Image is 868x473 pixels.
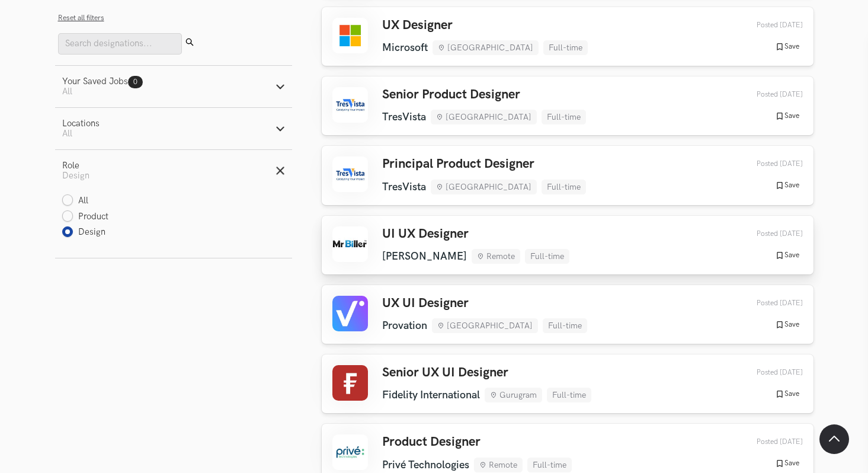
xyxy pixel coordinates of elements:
[382,87,586,103] h3: Senior Product Designer
[542,180,586,194] li: Full-time
[58,14,104,23] button: Reset all filters
[62,87,72,97] span: All
[771,389,803,400] button: Save
[62,226,106,239] label: Design
[382,226,569,242] h3: UI UX Designer
[382,319,427,332] li: Provation
[729,229,803,238] div: 10th Oct
[433,40,539,55] li: [GEOGRAPHIC_DATA]
[55,66,292,107] button: Your Saved Jobs0 All
[729,437,803,446] div: 06th Oct
[729,90,803,99] div: 10th Oct
[771,111,803,122] button: Save
[382,459,469,471] li: Privé Technologies
[432,318,538,333] li: [GEOGRAPHIC_DATA]
[382,41,428,54] li: Microsoft
[322,285,813,344] a: UX UI Designer Provation [GEOGRAPHIC_DATA] Full-time Posted [DATE] Save
[62,171,89,181] span: Design
[58,33,182,55] input: Search
[62,211,109,223] label: Product
[547,388,591,402] li: Full-time
[729,21,803,30] div: 11th Oct
[322,146,813,204] a: Principal Product Designer TresVista [GEOGRAPHIC_DATA] Full-time Posted [DATE] Save
[382,389,480,401] li: Fidelity International
[322,76,813,135] a: Senior Product Designer TresVista [GEOGRAPHIC_DATA] Full-time Posted [DATE] Save
[322,216,813,274] a: UI UX Designer [PERSON_NAME] Remote Full-time Posted [DATE] Save
[382,156,586,172] h3: Principal Product Designer
[485,388,542,402] li: Gurugram
[62,129,72,139] span: All
[525,249,569,264] li: Full-time
[382,365,591,381] h3: Senior UX UI Designer
[472,249,520,264] li: Remote
[62,119,100,129] div: Locations
[382,181,426,193] li: TresVista
[382,250,467,263] li: [PERSON_NAME]
[133,78,137,87] span: 0
[382,434,572,450] h3: Product Designer
[431,110,537,124] li: [GEOGRAPHIC_DATA]
[55,150,292,191] button: RoleDesign
[62,161,89,171] div: Role
[771,458,803,469] button: Save
[543,40,588,55] li: Full-time
[55,191,292,258] div: RoleDesign
[729,299,803,308] div: 10th Oct
[322,7,813,66] a: UX Designer Microsoft [GEOGRAPHIC_DATA] Full-time Posted [DATE] Save
[729,159,803,168] div: 10th Oct
[55,108,292,149] button: LocationsAll
[771,180,803,191] button: Save
[543,318,587,333] li: Full-time
[771,319,803,330] button: Save
[729,368,803,377] div: 10th Oct
[382,296,587,311] h3: UX UI Designer
[431,180,537,194] li: [GEOGRAPHIC_DATA]
[542,110,586,124] li: Full-time
[382,18,588,33] h3: UX Designer
[382,111,426,123] li: TresVista
[474,458,523,472] li: Remote
[771,250,803,261] button: Save
[322,354,813,413] a: Senior UX UI Designer Fidelity International Gurugram Full-time Posted [DATE] Save
[62,76,143,87] div: Your Saved Jobs
[62,195,89,207] label: All
[771,41,803,52] button: Save
[527,458,572,472] li: Full-time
